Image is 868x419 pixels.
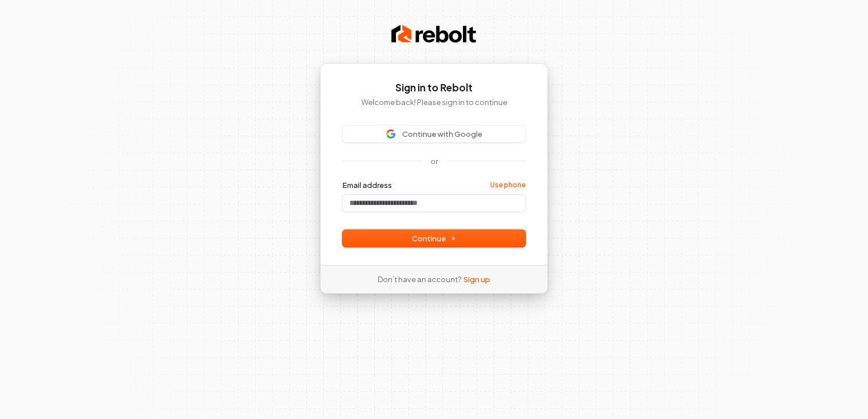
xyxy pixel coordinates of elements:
[402,129,482,139] span: Continue with Google
[412,233,456,244] span: Continue
[464,274,490,284] a: Sign up
[343,180,392,190] label: Email address
[378,274,461,284] span: Don’t have an account?
[343,81,525,95] h1: Sign in to Rebolt
[490,181,525,190] a: Use phone
[343,97,525,107] p: Welcome back! Please sign in to continue
[343,230,525,247] button: Continue
[386,129,395,139] img: Sign in with Google
[343,125,525,143] button: Sign in with GoogleContinue with Google
[391,23,477,45] img: Rebolt Logo
[431,156,438,166] p: or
